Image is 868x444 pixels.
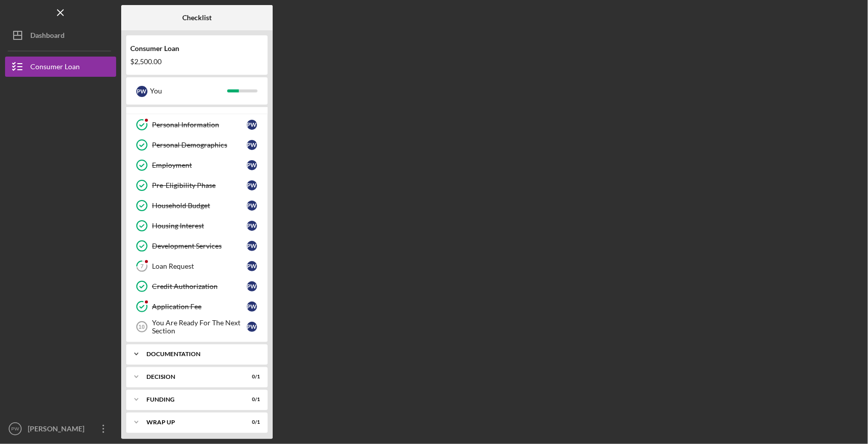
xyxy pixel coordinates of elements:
[131,276,263,297] a: Credit AuthorizationPW
[152,202,247,210] div: Household Budget
[5,57,116,77] button: Consumer Loan
[131,236,263,256] a: Development ServicesPW
[247,302,257,312] div: P W
[247,201,257,211] div: P W
[152,319,247,335] div: You Are Ready For The Next Section
[152,161,247,169] div: Employment
[11,426,19,432] text: PW
[152,303,247,311] div: Application Fee
[152,181,247,189] div: Pre-Eligibility Phase
[5,25,116,45] button: Dashboard
[131,216,263,236] a: Housing InterestPW
[130,44,264,53] div: Consumer Loan
[131,297,263,317] a: Application FeePW
[247,241,257,251] div: P W
[247,120,257,130] div: P W
[146,397,235,403] div: Funding
[152,141,247,149] div: Personal Demographics
[247,160,257,170] div: P W
[247,180,257,190] div: P W
[146,351,255,357] div: Documentation
[150,82,227,100] div: You
[247,221,257,231] div: P W
[152,222,247,230] div: Housing Interest
[131,317,263,337] a: 10You Are Ready For The Next SectionPW
[131,155,263,175] a: EmploymentPW
[136,86,147,97] div: P W
[247,261,257,271] div: P W
[131,175,263,195] a: Pre-Eligibility PhasePW
[30,25,65,48] div: Dashboard
[247,281,257,291] div: P W
[131,195,263,216] a: Household BudgetPW
[247,140,257,150] div: P W
[146,419,235,425] div: Wrap up
[131,256,263,276] a: 7Loan RequestPW
[131,115,263,135] a: Personal InformationPW
[130,58,264,66] div: $2,500.00
[146,374,235,380] div: Decision
[140,263,144,270] tspan: 7
[5,419,116,439] button: PW[PERSON_NAME]
[242,419,260,425] div: 0 / 1
[152,282,247,290] div: Credit Authorization
[242,397,260,403] div: 0 / 1
[242,374,260,380] div: 0 / 1
[152,242,247,250] div: Development Services
[247,322,257,332] div: P W
[152,262,247,270] div: Loan Request
[30,57,80,79] div: Consumer Loan
[138,324,144,330] tspan: 10
[25,419,91,441] div: [PERSON_NAME]
[131,135,263,155] a: Personal DemographicsPW
[152,121,247,129] div: Personal Information
[182,14,212,22] b: Checklist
